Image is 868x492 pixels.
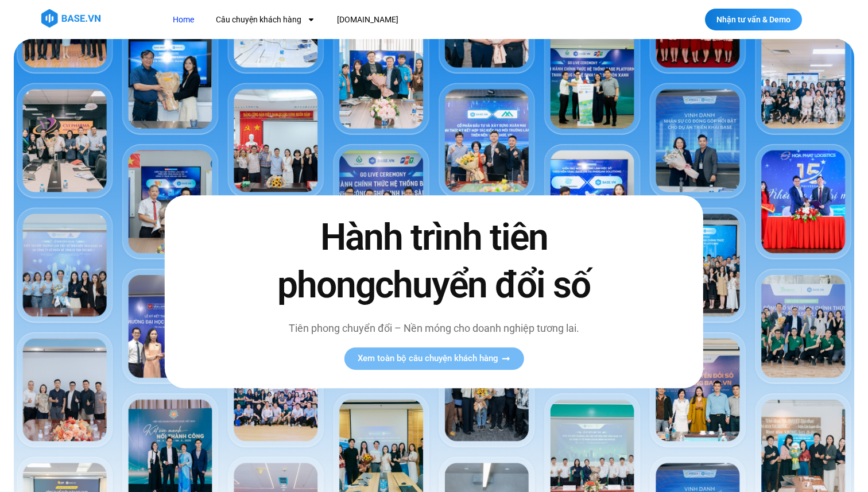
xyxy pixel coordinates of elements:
[164,9,203,30] a: Home
[705,9,802,30] a: Nhận tư vấn & Demo
[375,264,590,307] span: chuyển đổi số
[253,214,615,309] h2: Hành trình tiên phong
[358,355,498,363] span: Xem toàn bộ câu chuyện khách hàng
[344,348,524,370] a: Xem toàn bộ câu chuyện khách hàng
[253,321,615,336] p: Tiên phong chuyển đổi – Nền móng cho doanh nghiệp tương lai.
[328,9,407,30] a: [DOMAIN_NAME]
[716,16,790,24] span: Nhận tư vấn & Demo
[207,9,324,30] a: Câu chuyện khách hàng
[164,9,609,30] nav: Menu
